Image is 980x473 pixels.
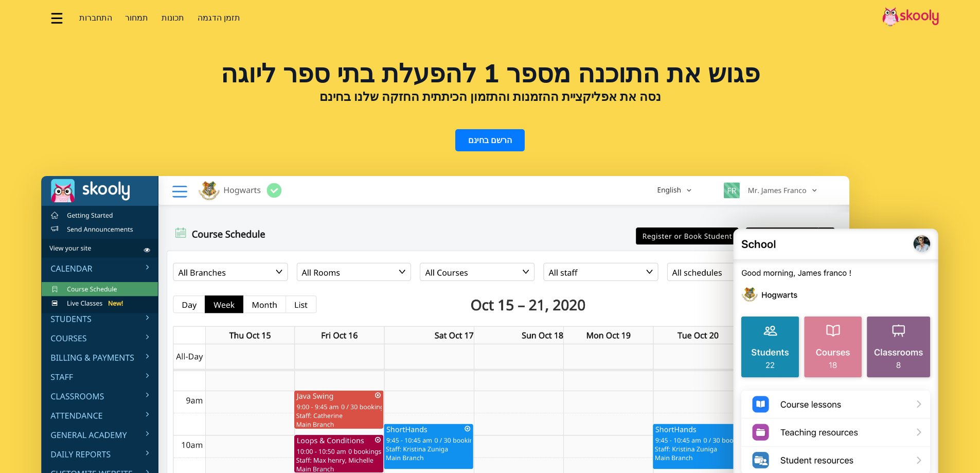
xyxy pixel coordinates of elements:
span: תמחור [125,12,148,24]
h1: פגוש את התוכנה מספר 1 להפעלת בתי ספר ליוגה [41,62,939,86]
span: התחברות [79,12,112,24]
a: תכונות [155,10,191,26]
a: הרשם בחינם [455,129,525,151]
h2: נסה את אפליקציית ההזמנות והתזמון הכיתתית החזקה שלנו בחינם [41,89,939,104]
button: dropdown menu [49,6,64,30]
a: התחברות [73,10,119,26]
img: Skooly [882,7,939,27]
a: תזמן הדגמה [191,10,247,26]
a: תמחור [119,10,155,26]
